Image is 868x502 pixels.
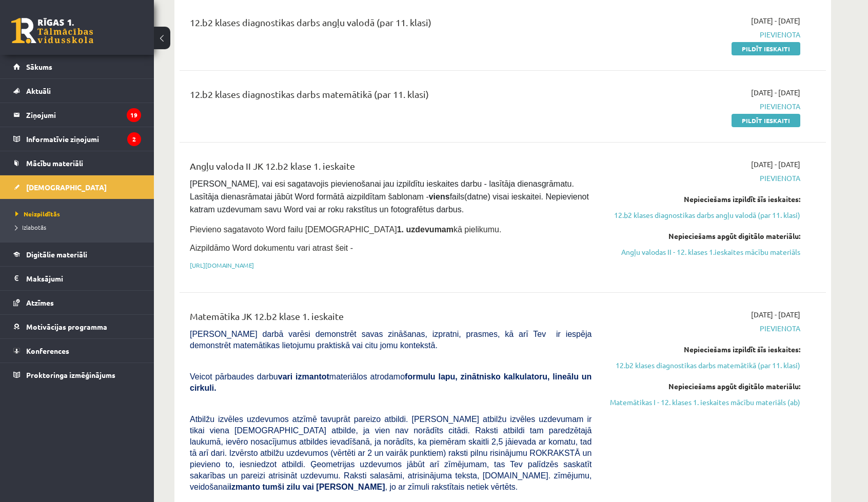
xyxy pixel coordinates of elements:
[607,360,800,371] a: 12.b2 klases diagnostikas darbs matemātikā (par 11. klasi)
[26,322,107,331] span: Motivācijas programma
[607,194,800,205] div: Nepieciešams izpildīt šīs ieskaites:
[607,210,800,220] a: 12.b2 klases diagnostikas darbs angļu valodā (par 11. klasi)
[190,87,591,106] div: 12.b2 klases diagnostikas darbs matemātikā (par 11. klasi)
[190,309,591,328] div: Matemātika JK 12.b2 klase 1. ieskaite
[13,127,141,151] a: Informatīvie ziņojumi2
[15,210,60,218] span: Neizpildītās
[751,309,800,320] span: [DATE] - [DATE]
[732,42,800,55] a: Pildīt ieskaiti
[26,86,51,95] span: Aktuāli
[732,114,800,127] a: Pildīt ieskaiti
[26,298,54,307] span: Atzīmes
[190,15,591,34] div: 12.b2 klases diagnostikas darbs angļu valodā (par 11. klasi)
[190,415,591,491] span: Atbilžu izvēles uzdevumos atzīmē tavuprāt pareizo atbildi. [PERSON_NAME] atbilžu izvēles uzdevuma...
[11,18,93,44] a: Rīgas 1. Tālmācības vidusskola
[15,223,46,231] span: Izlabotās
[190,244,353,252] span: Aizpildāmo Word dokumentu vari atrast šeit -
[26,158,83,168] span: Mācību materiāli
[13,291,141,314] a: Atzīmes
[429,192,450,201] strong: viens
[13,55,141,78] a: Sākums
[13,363,141,387] a: Proktoringa izmēģinājums
[229,483,260,491] b: izmanto
[751,15,800,26] span: [DATE] - [DATE]
[13,79,141,103] a: Aktuāli
[15,209,144,218] a: Neizpildītās
[26,250,87,259] span: Digitālie materiāli
[751,87,800,98] span: [DATE] - [DATE]
[13,315,141,338] a: Motivācijas programma
[607,231,800,242] div: Nepieciešams apgūt digitālo materiālu:
[190,261,254,269] a: [URL][DOMAIN_NAME]
[26,183,107,192] span: [DEMOGRAPHIC_DATA]
[262,483,385,491] b: tumši zilu vai [PERSON_NAME]
[190,372,591,392] b: formulu lapu, zinātnisko kalkulatoru, lineālu un cirkuli.
[607,381,800,392] div: Nepieciešams apgūt digitālo materiālu:
[190,159,591,178] div: Angļu valoda II JK 12.b2 klase 1. ieskaite
[26,103,141,127] legend: Ziņojumi
[26,346,69,355] span: Konferences
[397,225,453,234] strong: 1. uzdevumam
[190,372,591,392] span: Veicot pārbaudes darbu materiālos atrodamo
[15,223,144,232] a: Izlabotās
[607,173,800,184] span: Pievienota
[26,267,141,290] legend: Maksājumi
[607,344,800,355] div: Nepieciešams izpildīt šīs ieskaites:
[13,175,141,199] a: [DEMOGRAPHIC_DATA]
[13,243,141,266] a: Digitālie materiāli
[607,397,800,408] a: Matemātikas I - 12. klases 1. ieskaites mācību materiāls (ab)
[127,132,141,146] i: 2
[751,159,800,170] span: [DATE] - [DATE]
[13,339,141,363] a: Konferences
[13,267,141,290] a: Maksājumi
[190,225,501,234] span: Pievieno sagatavoto Word failu [DEMOGRAPHIC_DATA] kā pielikumu.
[13,103,141,127] a: Ziņojumi19
[607,101,800,112] span: Pievienota
[26,127,141,151] legend: Informatīvie ziņojumi
[13,151,141,175] a: Mācību materiāli
[190,330,591,350] span: [PERSON_NAME] darbā varēsi demonstrēt savas zināšanas, izpratni, prasmes, kā arī Tev ir iespēja d...
[26,62,52,71] span: Sākums
[127,108,141,122] i: 19
[26,370,115,379] span: Proktoringa izmēģinājums
[607,247,800,257] a: Angļu valodas II - 12. klases 1.ieskaites mācību materiāls
[278,372,329,381] b: vari izmantot
[607,323,800,334] span: Pievienota
[190,179,591,214] span: [PERSON_NAME], vai esi sagatavojis pievienošanai jau izpildītu ieskaites darbu - lasītāja dienasg...
[607,29,800,40] span: Pievienota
